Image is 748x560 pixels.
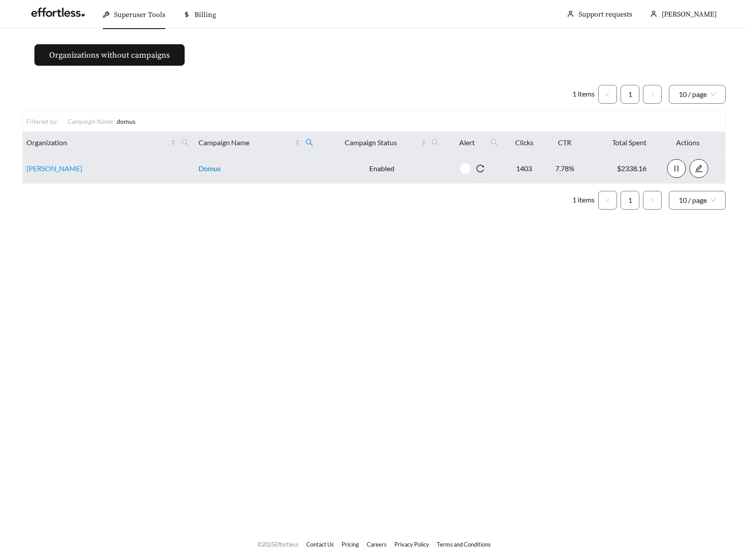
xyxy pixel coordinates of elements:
button: reload [471,159,490,178]
span: Organizations without campaigns [49,49,170,61]
td: 1403 [504,154,544,184]
div: Page Size [669,85,726,104]
th: Actions [651,132,726,154]
span: search [305,139,313,147]
li: Previous Page [598,191,617,210]
span: right [650,198,655,203]
span: search [302,135,317,150]
li: 1 items [572,191,595,210]
a: Careers [367,541,387,548]
button: right [643,191,662,210]
span: Alert [449,137,486,148]
li: 1 [621,85,639,104]
li: Next Page [643,191,662,210]
span: left [605,198,610,203]
span: [PERSON_NAME] [662,10,717,19]
span: right [650,92,655,97]
td: $2338.16 [586,154,651,184]
li: Next Page [643,85,662,104]
button: left [598,191,617,210]
th: CTR [545,132,586,154]
span: Campaign Name [199,137,293,148]
a: edit [689,164,708,173]
li: 1 [621,191,639,210]
a: Privacy Policy [394,541,429,548]
button: Organizations without campaigns [34,44,185,66]
li: 1 items [572,85,595,104]
th: Clicks [504,132,544,154]
a: Domus [199,164,221,173]
span: search [490,139,499,147]
button: pause [667,159,686,178]
span: search [431,139,440,147]
div: Page Size [669,191,726,210]
button: edit [689,159,708,178]
span: Organization [26,137,169,148]
span: Superuser Tools [114,10,165,19]
button: right [643,85,662,104]
td: Enabled [319,154,445,184]
a: 1 [621,85,639,103]
span: Billing [194,10,216,19]
a: Terms and Conditions [437,541,491,548]
span: search [181,139,189,147]
span: reload [471,164,490,173]
a: 1 [621,191,639,209]
span: Campaign Status [323,137,419,148]
span: 10 / page [679,191,716,209]
span: search [428,135,443,150]
span: domus [117,118,135,125]
span: 10 / page [679,85,716,103]
span: left [605,92,610,97]
li: Previous Page [598,85,617,104]
button: left [598,85,617,104]
a: Contact Us [306,541,334,548]
span: Campaign Name : [67,118,114,125]
a: [PERSON_NAME] [26,164,82,173]
th: Total Spent [586,132,651,154]
span: pause [668,164,685,173]
div: Filtered by: [26,117,62,126]
span: search [177,135,193,150]
span: edit [690,164,708,173]
span: search [487,135,502,150]
a: Support requests [579,10,632,19]
a: Pricing [342,541,359,548]
td: 7.78% [545,154,586,184]
span: © 2025 Effortless [258,541,299,548]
